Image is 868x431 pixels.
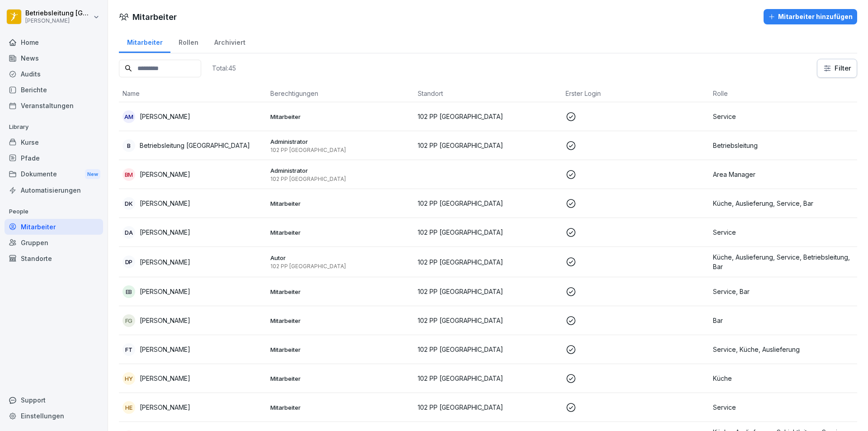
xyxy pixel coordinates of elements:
[140,345,190,354] p: [PERSON_NAME]
[123,343,135,356] div: FT
[270,166,411,175] p: Administrator
[25,9,91,17] p: Betriebsleitung [GEOGRAPHIC_DATA]
[5,98,103,114] a: Veranstaltungen
[713,227,854,237] p: Service
[5,166,103,183] a: DokumenteNew
[270,199,411,208] p: Mitarbeiter
[562,85,710,102] th: Erster Login
[713,199,854,208] p: Küche, Auslieferung, Service, Bar
[140,287,190,296] p: [PERSON_NAME]
[123,401,135,414] div: HE
[5,204,103,219] p: People
[817,59,857,77] button: Filter
[713,252,854,271] p: Küche, Auslieferung, Service, Betriebsleitung, Bar
[123,168,135,181] div: BM
[140,227,190,237] p: [PERSON_NAME]
[5,251,103,266] a: Standorte
[123,285,135,298] div: EB
[5,219,103,235] a: Mitarbeiter
[123,256,135,268] div: DP
[5,408,103,424] a: Einstellungen
[206,30,253,53] a: Archiviert
[5,182,103,198] div: Automatisierungen
[140,257,190,267] p: [PERSON_NAME]
[123,226,135,239] div: DA
[140,199,190,208] p: [PERSON_NAME]
[270,228,411,237] p: Mitarbeiter
[5,150,103,166] a: Pfade
[5,235,103,251] a: Gruppen
[414,85,562,102] th: Standort
[140,141,250,150] p: Betriebsleitung [GEOGRAPHIC_DATA]
[270,374,411,383] p: Mitarbeiter
[119,30,170,53] a: Mitarbeiter
[709,85,857,102] th: Rolle
[418,141,558,150] p: 102 PP [GEOGRAPHIC_DATA]
[267,85,415,102] th: Berechtigungen
[212,64,236,72] p: Total: 45
[140,112,190,121] p: [PERSON_NAME]
[418,374,558,383] p: 102 PP [GEOGRAPHIC_DATA]
[123,110,135,123] div: AM
[270,288,411,296] p: Mitarbeiter
[140,316,190,325] p: [PERSON_NAME]
[140,170,190,179] p: [PERSON_NAME]
[270,403,411,412] p: Mitarbeiter
[270,317,411,325] p: Mitarbeiter
[270,175,411,183] p: 102 PP [GEOGRAPHIC_DATA]
[270,263,411,270] p: 102 PP [GEOGRAPHIC_DATA]
[132,11,177,23] h1: Mitarbeiter
[418,227,558,237] p: 102 PP [GEOGRAPHIC_DATA]
[5,66,103,82] a: Audits
[5,50,103,66] a: News
[270,254,411,262] p: Autor
[123,314,135,327] div: FG
[713,316,854,325] p: Bar
[418,403,558,412] p: 102 PP [GEOGRAPHIC_DATA]
[418,199,558,208] p: 102 PP [GEOGRAPHIC_DATA]
[823,64,851,73] div: Filter
[5,166,103,183] div: Dokumente
[713,170,854,179] p: Area Manager
[418,287,558,296] p: 102 PP [GEOGRAPHIC_DATA]
[140,374,190,383] p: [PERSON_NAME]
[25,18,91,24] p: [PERSON_NAME]
[418,112,558,121] p: 102 PP [GEOGRAPHIC_DATA]
[123,372,135,385] div: HY
[270,137,411,146] p: Administrator
[270,113,411,121] p: Mitarbeiter
[764,9,857,24] button: Mitarbeiter hinzufügen
[5,392,103,408] div: Support
[5,134,103,150] a: Kurse
[270,346,411,354] p: Mitarbeiter
[713,287,854,296] p: Service, Bar
[5,82,103,98] a: Berichte
[418,345,558,354] p: 102 PP [GEOGRAPHIC_DATA]
[713,374,854,383] p: Küche
[713,345,854,354] p: Service, Küche, Auslieferung
[140,403,190,412] p: [PERSON_NAME]
[713,112,854,121] p: Service
[5,34,103,50] a: Home
[418,257,558,267] p: 102 PP [GEOGRAPHIC_DATA]
[170,30,206,53] a: Rollen
[5,120,103,134] p: Library
[123,139,135,152] div: B
[270,147,411,154] p: 102 PP [GEOGRAPHIC_DATA]
[418,316,558,325] p: 102 PP [GEOGRAPHIC_DATA]
[119,85,267,102] th: Name
[713,403,854,412] p: Service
